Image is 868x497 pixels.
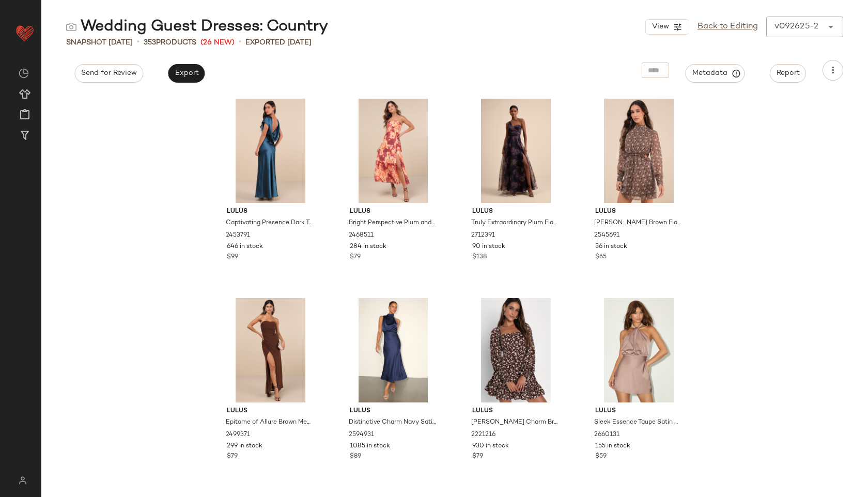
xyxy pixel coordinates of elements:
[692,69,739,78] span: Metadata
[472,442,509,451] span: 930 in stock
[471,219,559,228] span: Truly Extraordinary Plum Floral Organza One-Shoulder Maxi Dress
[227,253,238,262] span: $99
[227,452,238,461] span: $79
[66,37,133,48] span: Snapshot [DATE]
[219,298,322,402] img: 12000841_2499371.jpg
[472,253,487,262] span: $138
[226,418,313,427] span: Epitome of Allure Brown Mesh Strapless Ruched Maxi Dress
[350,442,390,451] span: 1085 in stock
[227,407,314,416] span: Lulus
[350,242,386,252] span: 284 in stock
[227,207,314,216] span: Lulus
[137,36,139,49] span: •
[595,442,630,451] span: 155 in stock
[349,418,436,427] span: Distinctive Charm Navy Satin Asymmetrical Midi Dress
[226,219,313,228] span: Captivating Presence Dark Teal Satin Cowl Back Maxi Dress
[464,99,568,203] img: 2712391_02_front_2025-08-19.jpg
[349,231,374,240] span: 2468511
[464,298,568,402] img: 10742881_2221216.jpg
[239,36,241,49] span: •
[472,242,505,252] span: 90 in stock
[168,64,205,83] button: Export
[776,69,800,77] span: Report
[14,23,35,43] img: heart_red.DM2ytmEG.svg
[226,430,250,440] span: 2499371
[594,418,681,427] span: Sleek Essence Taupe Satin Halter Sleeveless Mini Dress
[587,298,691,402] img: 2660131_02_front_2025-06-10.jpg
[350,452,361,461] span: $89
[349,219,436,228] span: Bright Perspective Plum and Orange Floral Strapless Midi Dress
[227,442,262,451] span: 299 in stock
[144,37,196,48] div: Products
[686,64,745,83] button: Metadata
[350,207,437,216] span: Lulus
[594,219,681,228] span: [PERSON_NAME] Brown Floral Print Long Sleeve Cutout Mini Dress
[774,21,818,33] div: v092625-2
[227,242,263,252] span: 646 in stock
[74,64,143,83] button: Send for Review
[595,242,627,252] span: 56 in stock
[471,430,495,440] span: 2221216
[587,99,691,203] img: 12219241_2545691.jpg
[350,407,437,416] span: Lulus
[472,452,483,461] span: $79
[651,23,669,31] span: View
[174,69,198,77] span: Export
[471,231,495,240] span: 2712391
[219,99,322,203] img: 11901821_2453791.jpg
[12,476,33,485] img: svg%3e
[595,253,607,262] span: $65
[342,99,445,203] img: 11887961_2468511.jpg
[595,452,607,461] span: $59
[594,231,619,240] span: 2545691
[472,207,560,216] span: Lulus
[350,253,361,262] span: $79
[226,231,250,240] span: 2453791
[200,37,235,48] span: (26 New)
[645,19,689,35] button: View
[66,17,328,37] div: Wedding Guest Dresses: Country
[19,68,29,79] img: svg%3e
[144,39,156,46] span: 353
[245,37,312,48] p: Exported [DATE]
[349,430,374,440] span: 2594931
[471,418,559,427] span: [PERSON_NAME] Charm Brown Floral Print Long Sleeve Mini Dress
[595,407,683,416] span: Lulus
[770,64,806,83] button: Report
[81,69,137,77] span: Send for Review
[342,298,445,402] img: 2594931_2_02_fullbody_Retakes_2025-07-08.jpg
[472,407,560,416] span: Lulus
[594,430,619,440] span: 2660131
[66,22,76,32] img: svg%3e
[698,21,758,33] a: Back to Editing
[595,207,683,216] span: Lulus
